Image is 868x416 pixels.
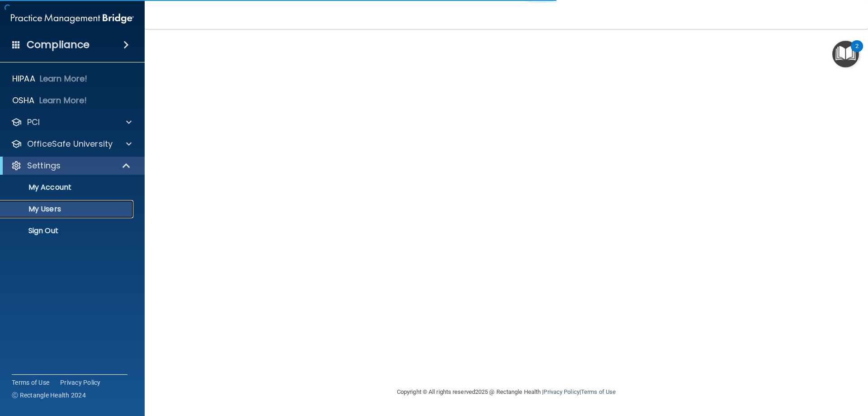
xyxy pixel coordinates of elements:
[11,139,132,149] a: OfficeSafe University
[27,38,90,51] h4: Compliance
[12,95,35,106] p: OSHA
[12,378,49,387] a: Terms of Use
[581,388,616,395] a: Terms of Use
[60,378,101,387] a: Privacy Policy
[40,73,88,84] p: Learn More!
[11,10,134,28] img: PMB logo
[832,41,859,67] button: Open Resource Center, 2 new notifications
[6,226,129,235] p: Sign Out
[6,205,129,214] p: My Users
[12,73,35,84] p: HIPAA
[39,95,87,106] p: Learn More!
[341,378,671,406] div: Copyright © All rights reserved 2025 @ Rectangle Health | |
[855,46,859,58] div: 2
[712,352,857,388] iframe: Drift Widget Chat Controller
[27,139,113,149] p: OfficeSafe University
[27,160,61,171] p: Settings
[11,160,131,171] a: Settings
[12,391,86,400] span: Ⓒ Rectangle Health 2024
[6,183,129,192] p: My Account
[543,388,579,395] a: Privacy Policy
[27,117,40,128] p: PCI
[11,117,132,128] a: PCI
